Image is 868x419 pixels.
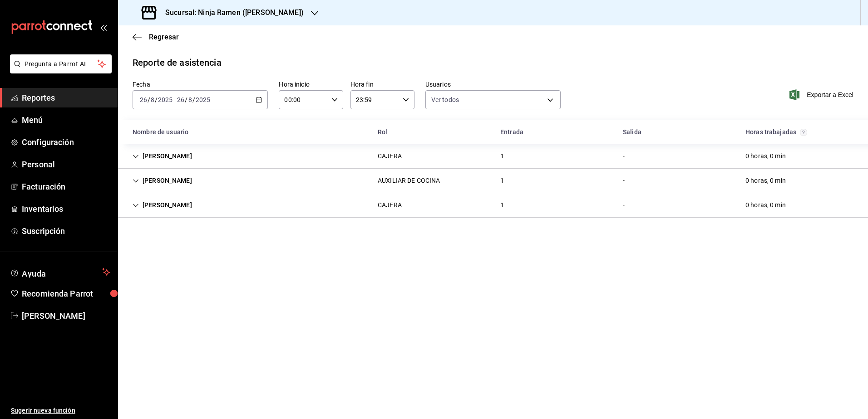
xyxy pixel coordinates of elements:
span: [PERSON_NAME] [22,310,110,322]
div: CAJERA [378,200,402,210]
div: Cell [125,148,199,165]
div: CAJERA [378,151,402,161]
div: HeadCell [370,124,493,141]
div: Row [118,193,868,218]
div: Cell [370,148,409,165]
span: Personal [22,158,110,171]
button: Regresar [133,33,179,41]
div: Head [118,120,868,144]
div: Cell [616,172,632,189]
span: Recomienda Parrot [22,287,110,300]
div: Reporte de asistencia [133,56,222,69]
span: Suscripción [22,225,110,237]
span: Ayuda [22,267,99,278]
input: -- [177,96,185,103]
div: Cell [738,197,793,214]
input: ---- [158,96,173,103]
div: AUXILIAR DE COCINA [378,176,440,185]
span: / [185,96,187,103]
span: - [174,96,176,103]
input: ---- [195,96,211,103]
span: / [148,96,150,103]
div: Cell [493,172,511,189]
div: Cell [738,148,793,165]
div: Cell [370,197,409,214]
label: Usuarios [425,81,561,88]
div: Cell [125,197,199,214]
span: / [155,96,158,103]
button: open_drawer_menu [100,24,107,31]
div: HeadCell [738,124,861,141]
h3: Sucursal: Ninja Ramen ([PERSON_NAME]) [158,7,304,18]
input: -- [150,96,155,103]
a: Pregunta a Parrot AI [6,66,112,75]
div: Cell [738,172,793,189]
div: Cell [616,148,632,165]
span: Ver todos [431,95,459,104]
span: Facturación [22,180,110,193]
label: Fecha [133,81,268,88]
label: Hora fin [350,81,414,88]
div: Cell [616,197,632,214]
input: -- [139,96,148,103]
svg: El total de horas trabajadas por usuario es el resultado de la suma redondeada del registro de ho... [800,129,807,136]
button: Exportar a Excel [791,89,853,100]
div: Row [118,144,868,169]
div: Cell [493,148,511,165]
span: Inventarios [22,203,110,215]
input: -- [188,96,192,103]
span: / [192,96,195,103]
span: Regresar [149,33,179,41]
div: Cell [125,172,199,189]
div: HeadCell [493,124,616,141]
div: HeadCell [125,124,370,141]
span: Menú [22,114,110,126]
div: HeadCell [616,124,738,141]
span: Sugerir nueva función [11,406,110,415]
div: Cell [370,172,447,189]
label: Hora inicio [279,81,343,88]
span: Configuración [22,136,110,148]
div: Row [118,169,868,193]
button: Pregunta a Parrot AI [10,54,112,73]
span: Pregunta a Parrot AI [25,59,98,69]
span: Reportes [22,92,110,104]
div: Cell [493,197,511,214]
div: Container [118,120,868,218]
